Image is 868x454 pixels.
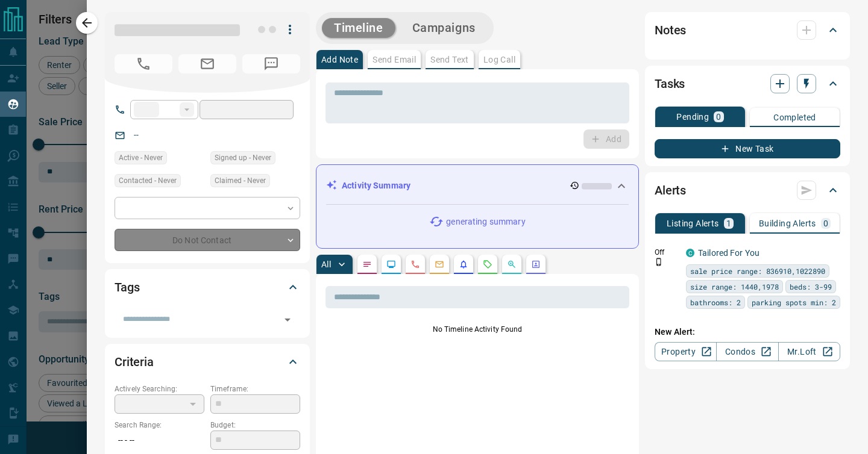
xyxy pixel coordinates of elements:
h2: Criteria [115,352,154,372]
span: size range: 1440,1978 [690,281,779,293]
h2: Tasks [655,74,685,93]
p: 0 [716,113,721,121]
a: -- [134,130,139,140]
span: No Email [178,54,236,73]
p: Off [655,247,679,258]
p: New Alert: [655,326,840,338]
p: Actively Searching: [115,384,204,394]
svg: Listing Alerts [459,260,468,269]
svg: Agent Actions [531,260,541,269]
span: Contacted - Never [119,175,177,187]
a: Condos [716,342,778,361]
span: Active - Never [119,152,163,164]
h2: Notes [655,20,686,40]
p: 0 [823,219,828,228]
span: beds: 3-99 [790,281,832,293]
svg: Emails [435,260,444,269]
div: Do Not Contact [115,229,300,251]
button: Timeline [322,18,395,38]
span: Claimed - Never [215,175,266,187]
p: All [321,260,331,269]
a: Mr.Loft [778,342,840,361]
svg: Lead Browsing Activity [386,260,396,269]
div: condos.ca [686,249,694,257]
span: Signed up - Never [215,152,271,164]
h2: Alerts [655,181,686,200]
p: Pending [676,113,709,121]
div: Criteria [115,347,300,376]
p: -- - -- [115,431,204,450]
div: Notes [655,16,840,45]
a: Tailored For You [698,248,759,258]
button: New Task [655,139,840,158]
div: Tags [115,273,300,302]
p: Listing Alerts [667,219,719,228]
div: Activity Summary [326,175,629,197]
span: parking spots min: 2 [752,296,836,308]
div: Alerts [655,176,840,205]
svg: Push Notification Only [655,258,663,266]
span: bathrooms: 2 [690,296,741,308]
svg: Notes [362,260,372,269]
button: Open [279,311,296,328]
h2: Tags [115,278,139,297]
p: Search Range: [115,420,204,431]
p: Add Note [321,55,358,64]
svg: Requests [483,260,492,269]
p: Building Alerts [759,219,816,228]
svg: Calls [410,260,420,269]
span: No Number [115,54,172,73]
button: Campaigns [400,18,488,38]
p: 1 [726,219,731,228]
svg: Opportunities [507,260,517,269]
p: Budget: [210,420,300,431]
p: generating summary [446,216,525,228]
p: Completed [773,113,816,122]
p: Activity Summary [342,179,410,192]
p: Timeframe: [210,384,300,394]
div: Tasks [655,69,840,98]
p: No Timeline Activity Found [325,324,629,335]
span: sale price range: 836910,1022890 [690,265,825,277]
span: No Number [242,54,300,73]
a: Property [655,342,717,361]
